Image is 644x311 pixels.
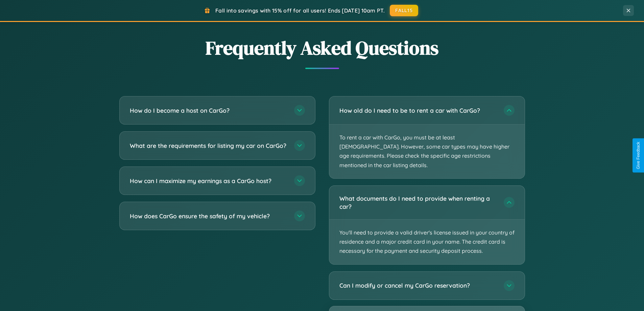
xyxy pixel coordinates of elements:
p: To rent a car with CarGo, you must be at least [DEMOGRAPHIC_DATA]. However, some car types may ha... [329,125,525,178]
h3: How does CarGo ensure the safety of my vehicle? [130,212,287,220]
h3: What documents do I need to provide when renting a car? [339,194,497,211]
h2: Frequently Asked Questions [119,35,525,61]
h3: What are the requirements for listing my car on CarGo? [130,141,287,150]
p: You'll need to provide a valid driver's license issued in your country of residence and a major c... [329,220,525,264]
h3: How do I become a host on CarGo? [130,106,287,115]
h3: How old do I need to be to rent a car with CarGo? [339,106,497,115]
h3: Can I modify or cancel my CarGo reservation? [339,281,497,290]
h3: How can I maximize my earnings as a CarGo host? [130,177,287,185]
div: Give Feedback [636,142,641,169]
span: Fall into savings with 15% off for all users! Ends [DATE] 10am PT. [215,7,385,14]
button: FALL15 [390,5,418,16]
